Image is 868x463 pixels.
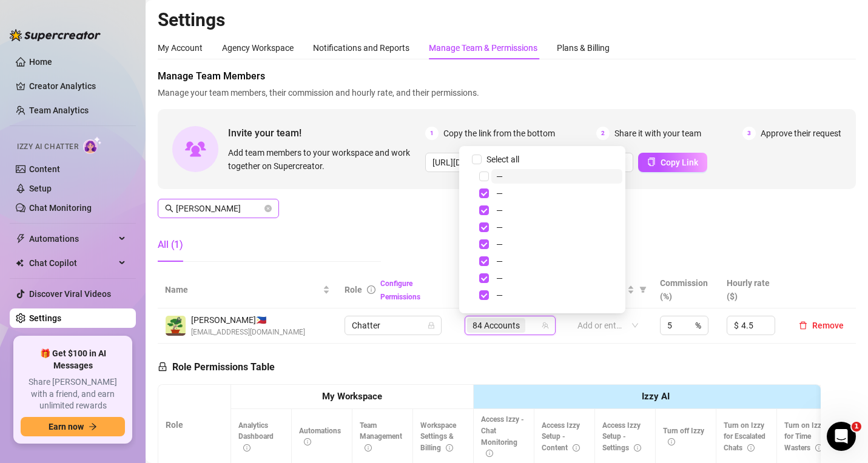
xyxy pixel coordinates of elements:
span: Approve their request [761,127,841,140]
div: Plans & Billing [557,41,610,55]
img: Juan Mutya [166,316,186,336]
span: Team Management [360,421,402,453]
span: Share it with your team [614,127,701,140]
img: Chat Copilot [16,259,24,267]
span: Analytics Dashboard [238,421,274,453]
span: Copy the link from the bottom [443,127,555,140]
span: lock [428,322,435,329]
a: Creator Analytics [29,76,126,96]
button: Copy Link [638,153,707,172]
span: lock [158,362,167,371]
span: 3 [742,127,756,140]
span: Role [345,285,362,295]
span: — [496,188,503,198]
button: Earn nowarrow-right [21,417,125,436]
span: 1 [852,422,861,431]
span: Invite your team! [228,125,425,141]
span: info-circle [367,285,375,294]
img: logo-BBDzfeDw.svg [10,29,101,41]
span: Manage your team members, their commission and hourly rate, and their permissions. [158,86,856,99]
span: Remove [812,321,844,330]
input: Search members [176,202,262,215]
span: info-circle [634,444,641,451]
div: All (1) [158,238,183,252]
span: — [496,290,503,300]
span: Chat Copilot [29,253,115,273]
span: Turn on Izzy for Escalated Chats [724,421,765,453]
div: Manage Team & Permissions [429,41,537,55]
span: Share [PERSON_NAME] with a friend, and earn unlimited rewards [21,376,125,412]
span: [PERSON_NAME] 🇵🇭 [191,313,305,327]
span: Select tree node [479,290,489,300]
span: — [496,273,503,283]
a: Content [29,164,60,174]
span: Turn off Izzy [663,427,704,447]
span: 84 Accounts [473,319,520,332]
a: Discover Viral Videos [29,289,111,299]
span: 2 [596,127,610,140]
span: Select tree node [479,222,489,232]
strong: My Workspace [322,391,382,402]
span: Access Izzy Setup - Settings [602,421,641,453]
span: info-circle [446,444,453,451]
span: Workspace Settings & Billing [420,421,456,453]
button: close-circle [264,205,272,212]
span: Select tree node [479,172,489,181]
span: — [496,205,503,215]
span: [EMAIL_ADDRESS][DOMAIN_NAME] [191,327,305,338]
span: info-circle [243,444,251,451]
span: filter [639,286,647,293]
span: 1 [425,127,439,140]
span: thunderbolt [16,234,25,244]
h2: Settings [158,8,856,32]
span: Automations [29,229,115,248]
span: — [496,222,503,232]
div: My Account [158,41,203,55]
span: info-circle [304,438,311,445]
span: — [496,256,503,266]
button: Remove [794,318,849,333]
span: Manage Team Members [158,69,856,84]
span: Access Izzy Setup - Content [542,421,580,453]
span: Add team members to your workspace and work together on Supercreator. [228,146,420,173]
span: Automations [299,427,341,447]
a: Settings [29,313,61,323]
span: Access Izzy - Chat Monitoring [481,415,524,458]
div: Agency Workspace [222,41,294,55]
th: Name [158,271,337,308]
a: Configure Permissions [380,279,420,301]
div: Notifications and Reports [313,41,409,55]
span: 🎁 Get $100 in AI Messages [21,348,125,371]
span: arrow-right [89,422,97,431]
span: info-circle [573,444,580,451]
th: Hourly rate ($) [719,271,787,308]
span: 84 Accounts [467,318,525,333]
span: — [496,239,503,249]
span: filter [637,281,649,299]
span: info-circle [815,444,823,451]
img: AI Chatter [83,136,102,154]
span: delete [799,321,807,330]
span: Select tree node [479,239,489,249]
strong: Izzy AI [642,391,670,402]
span: Select tree node [479,205,489,215]
th: Commission (%) [653,271,720,308]
span: Copy Link [661,158,698,167]
a: Team Analytics [29,105,89,115]
h5: Role Permissions Table [158,360,275,375]
a: Chat Monitoring [29,203,92,213]
span: Earn now [49,422,84,431]
a: Home [29,57,52,67]
span: info-circle [365,444,372,451]
span: info-circle [747,444,755,451]
span: Chatter [352,316,434,335]
span: search [165,204,173,213]
span: — [496,172,503,181]
span: Izzy AI Chatter [17,141,78,153]
span: Name [165,283,320,296]
span: team [542,322,549,329]
span: Select tree node [479,256,489,266]
a: Setup [29,184,52,193]
iframe: Intercom live chat [827,422,856,451]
